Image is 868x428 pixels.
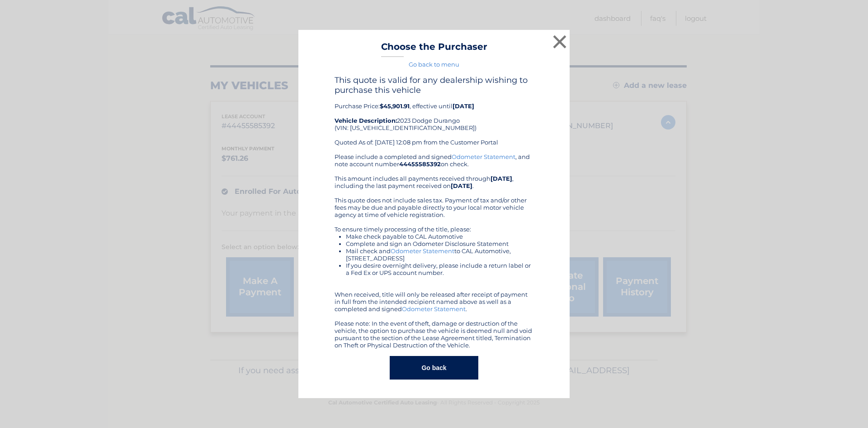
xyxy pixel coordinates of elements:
b: [DATE] [451,182,472,189]
div: Please include a completed and signed , and note account number on check. This amount includes al... [335,153,533,349]
a: Odometer Statement [391,247,454,255]
li: Complete and sign an Odometer Disclosure Statement [346,240,533,247]
strong: Vehicle Description: [335,117,397,124]
b: [DATE] [453,102,474,110]
b: [DATE] [491,175,512,182]
a: Odometer Statement [452,153,515,160]
li: If you desire overnight delivery, please include a return label or a Fed Ex or UPS account number. [346,262,533,276]
h4: This quote is valid for any dealership wishing to purchase this vehicle [335,75,533,95]
button: × [551,33,569,51]
h3: Choose the Purchaser [381,41,487,57]
div: Purchase Price: , effective until 2023 Dodge Durango (VIN: [US_VEHICLE_IDENTIFICATION_NUMBER]) Qu... [335,75,533,153]
b: $45,901.91 [380,102,410,110]
li: Mail check and to CAL Automotive, [STREET_ADDRESS] [346,247,533,262]
li: Make check payable to CAL Automotive [346,233,533,240]
button: Go back [390,356,478,380]
a: Odometer Statement [402,305,466,313]
b: 44455585392 [399,160,441,168]
a: Go back to menu [409,61,459,68]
